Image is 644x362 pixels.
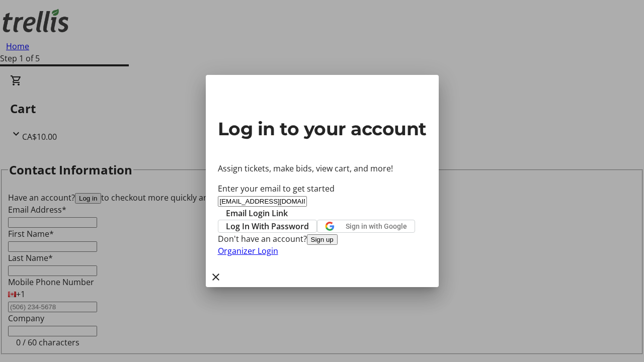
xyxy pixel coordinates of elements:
h2: Log in to your account [218,115,427,142]
p: Assign tickets, make bids, view cart, and more! [218,162,427,174]
button: Sign up [307,234,338,245]
button: Sign in with Google [317,220,415,233]
button: Log In With Password [218,220,317,233]
button: Close [206,267,226,287]
button: Email Login Link [218,207,296,219]
input: Email Address [218,196,307,207]
span: Sign in with Google [346,222,407,230]
span: Email Login Link [226,207,288,219]
label: Enter your email to get started [218,183,335,194]
span: Log In With Password [226,220,309,232]
div: Don't have an account? [218,233,427,245]
a: Organizer Login [218,245,278,256]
